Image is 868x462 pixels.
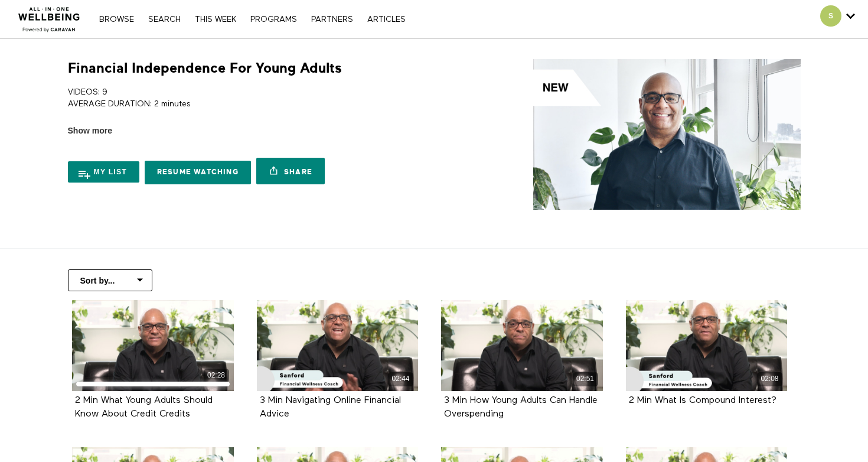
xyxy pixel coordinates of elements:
[441,300,603,391] a: 3 Min How Young Adults Can Handle Overspending 02:51
[257,300,419,391] a: 3 Min Navigating Online Financial Advice 02:44
[626,300,788,391] a: 2 Min What Is Compound Interest? 02:08
[444,396,598,419] strong: 3 Min How Young Adults Can Handle Overspending
[68,125,112,137] span: Show more
[68,59,342,77] h1: Financial Independence For Young Adults
[142,15,187,24] a: Search
[629,396,776,405] a: 2 Min What Is Compound Interest?
[72,300,234,391] a: 2 Min What Young Adults Should Know About Credit Credits 02:28
[361,15,412,24] a: ARTICLES
[75,396,213,419] strong: 2 Min What Young Adults Should Know About Credit Credits
[145,161,251,184] a: Resume Watching
[305,15,359,24] a: PARTNERS
[68,86,430,110] p: VIDEOS: 9 AVERAGE DURATION: 2 minutes
[533,59,801,210] img: Financial Independence For Young Adults
[757,372,782,386] div: 02:08
[444,396,598,418] a: 3 Min How Young Adults Can Handle Overspending
[260,396,401,418] a: 3 Min Navigating Online Financial Advice
[75,396,213,418] a: 2 Min What Young Adults Should Know About Credit Credits
[189,15,242,24] a: THIS WEEK
[93,15,140,24] a: Browse
[260,396,401,419] strong: 3 Min Navigating Online Financial Advice
[388,372,413,386] div: 02:44
[93,13,411,25] nav: Primary
[573,372,598,386] div: 02:51
[204,369,229,382] div: 02:28
[68,161,140,183] button: My list
[256,158,325,184] a: Share
[629,396,776,405] strong: 2 Min What Is Compound Interest?
[244,15,303,24] a: PROGRAMS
